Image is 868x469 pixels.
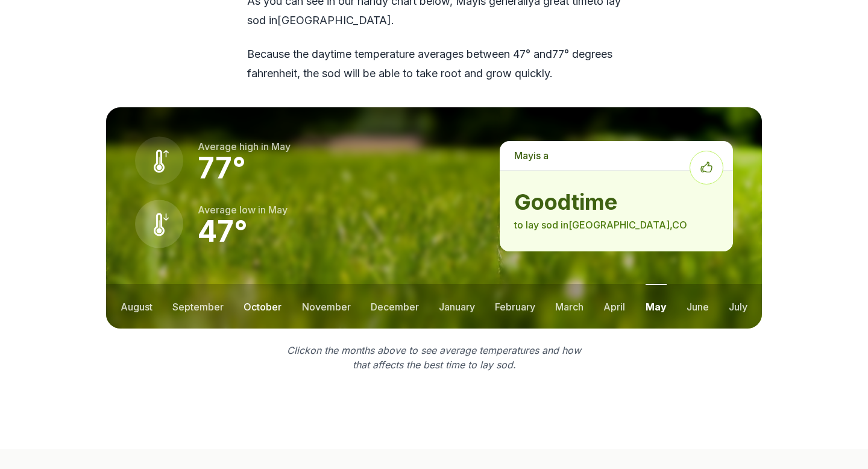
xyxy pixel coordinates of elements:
span: may [268,204,288,216]
button: january [439,284,475,329]
strong: 47 ° [198,213,248,249]
p: is a [500,141,733,170]
button: may [646,284,667,329]
button: december [371,284,419,329]
span: may [271,140,291,153]
p: Average high in [198,139,291,154]
p: Because the daytime temperature averages between 47 ° and 77 ° degrees fahrenheit, the sod will b... [247,45,621,83]
span: may [514,150,533,162]
button: february [495,284,535,329]
strong: good time [514,190,719,214]
button: june [687,284,709,329]
p: Average low in [198,203,288,217]
button: march [555,284,583,329]
button: september [172,284,224,329]
button: july [729,284,747,329]
p: to lay sod in [GEOGRAPHIC_DATA] , CO [514,218,719,232]
button: october [244,284,281,329]
button: august [121,284,153,329]
button: april [603,284,625,329]
p: Click on the months above to see average temperatures and how that affects the best time to lay sod. [280,343,588,372]
strong: 77 ° [198,150,246,186]
button: november [302,284,351,329]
